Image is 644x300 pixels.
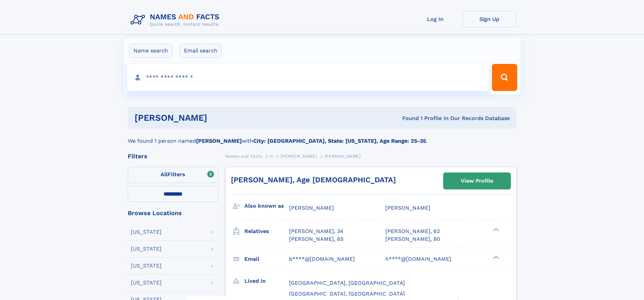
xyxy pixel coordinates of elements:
[244,275,289,287] h3: Lived in
[281,152,317,160] a: [PERSON_NAME]
[128,129,517,145] div: We found 1 person named with .
[128,210,218,216] div: Browse Locations
[231,176,396,184] a: [PERSON_NAME], Age [DEMOGRAPHIC_DATA]
[289,235,343,243] a: [PERSON_NAME], 65
[128,11,225,29] img: Logo Names and Facts
[128,153,218,159] div: Filters
[444,173,510,189] a: View Profile
[131,229,162,235] div: [US_STATE]
[244,226,289,237] h3: Relatives
[225,152,262,160] a: Names and Facts
[131,280,162,285] div: [US_STATE]
[244,253,289,265] h3: Email
[289,228,343,235] a: [PERSON_NAME], 34
[492,228,500,232] div: ❯
[289,205,334,211] span: [PERSON_NAME]
[129,44,172,58] label: Name search
[131,263,162,269] div: [US_STATE]
[492,64,517,91] button: Search Button
[135,114,305,122] h1: [PERSON_NAME]
[408,11,462,27] a: Log In
[196,138,242,144] b: [PERSON_NAME]
[281,154,317,159] span: [PERSON_NAME]
[161,171,168,178] span: All
[385,235,440,243] a: [PERSON_NAME], 80
[385,228,440,235] a: [PERSON_NAME], 62
[305,115,510,122] div: Found 1 Profile In Our Records Database
[461,173,493,189] div: View Profile
[253,138,426,144] b: City: [GEOGRAPHIC_DATA], State: [US_STATE], Age Range: 25-35
[492,255,500,259] div: ❯
[244,200,289,212] h3: Also known as
[180,44,222,58] label: Email search
[462,11,517,27] a: Sign Up
[289,291,405,297] span: [GEOGRAPHIC_DATA], [GEOGRAPHIC_DATA]
[385,205,430,211] span: [PERSON_NAME]
[128,167,218,183] label: Filters
[325,154,361,159] span: [PERSON_NAME]
[131,246,162,252] div: [US_STATE]
[289,280,405,286] span: [GEOGRAPHIC_DATA], [GEOGRAPHIC_DATA]
[270,152,273,160] a: H
[127,64,489,91] input: search input
[270,154,273,159] span: H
